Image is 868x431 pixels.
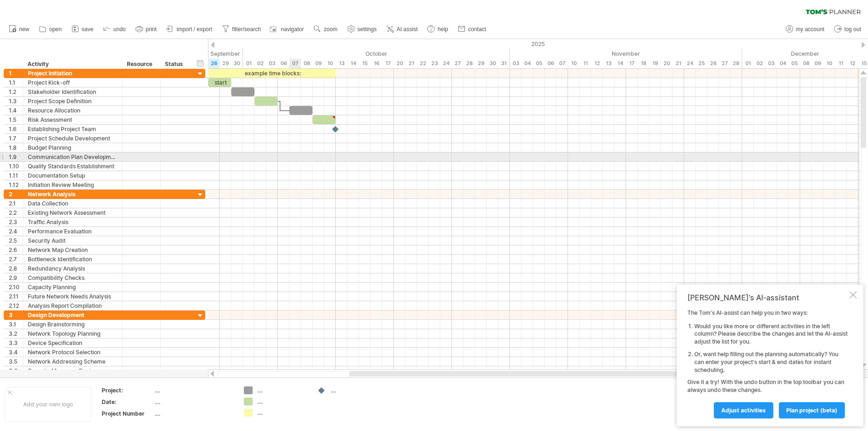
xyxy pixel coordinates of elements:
[394,59,405,68] div: Monday, 20 October 2025
[359,59,371,68] div: Wednesday, 15 October 2025
[707,59,719,68] div: Wednesday, 26 November 2025
[9,236,23,245] div: 2.5
[765,59,777,68] div: Wednesday, 3 December 2025
[779,402,845,418] a: plan project (beta)
[812,59,823,68] div: Tuesday, 9 December 2025
[289,59,301,68] div: Tuesday, 7 October 2025
[301,59,313,68] div: Wednesday, 8 October 2025
[9,125,23,133] div: 1.6
[425,23,451,35] a: help
[9,338,23,347] div: 3.3
[844,26,861,33] span: log out
[568,59,580,68] div: Monday, 10 November 2025
[243,49,510,59] div: October 2025
[721,407,766,414] span: Adjust activities
[783,23,827,35] a: my account
[510,49,742,59] div: November 2025
[176,26,212,33] span: import / export
[694,351,848,374] li: Or, want help filling out the planning automatically? You can enter your project's start & end da...
[28,366,117,375] div: Security Measures Design
[9,69,23,78] div: 1
[638,59,649,68] div: Tuesday, 18 November 2025
[28,348,117,357] div: Network Protocol Selection
[28,236,117,245] div: Security Audit
[397,26,418,33] span: AI assist
[468,26,486,33] span: contact
[28,357,117,366] div: Network Addressing Scheme
[440,59,452,68] div: Friday, 24 October 2025
[429,59,440,68] div: Thursday, 23 October 2025
[9,87,23,96] div: 1.2
[28,292,117,301] div: Future Network Needs Analysis
[754,59,765,68] div: Tuesday, 2 December 2025
[800,59,812,68] div: Monday, 8 December 2025
[9,115,23,124] div: 1.5
[82,26,93,33] span: save
[510,59,522,68] div: Monday, 3 November 2025
[208,78,231,87] div: start
[823,59,835,68] div: Wednesday, 10 December 2025
[28,69,117,78] div: Project Initiation
[255,97,278,106] div: ​
[694,323,848,346] li: Would you like more or different activities in the left column? Please describe the changes and l...
[28,78,117,87] div: Project Kick-off
[232,26,261,33] span: filter/search
[9,218,23,226] div: 2.3
[28,143,117,152] div: Budget Planning
[281,26,304,33] span: navigator
[28,115,117,124] div: Risk Assessment
[9,106,23,115] div: 1.4
[28,171,117,180] div: Documentation Setup
[278,59,289,68] div: Monday, 6 October 2025
[545,59,556,68] div: Thursday, 6 November 2025
[313,59,324,68] div: Thursday, 9 October 2025
[9,134,23,143] div: 1.7
[268,23,307,35] a: navigator
[255,59,266,68] div: Thursday, 2 October 2025
[28,125,117,133] div: Establishing Project Team
[405,59,417,68] div: Tuesday, 21 October 2025
[28,180,117,189] div: Initiation Review Meeting
[382,59,394,68] div: Friday, 17 October 2025
[533,59,545,68] div: Wednesday, 5 November 2025
[847,59,858,68] div: Friday, 12 December 2025
[28,329,117,338] div: Network Topology Planning
[101,23,129,35] a: undo
[789,59,800,68] div: Friday, 5 December 2025
[28,283,117,292] div: Capacity Planning
[155,410,233,418] div: ....
[9,199,23,208] div: 2.1
[133,23,159,35] a: print
[714,402,773,418] a: Adjust activities
[9,245,23,254] div: 2.6
[9,153,23,161] div: 1.9
[28,190,117,199] div: Network Analysis
[696,59,707,68] div: Tuesday, 25 November 2025
[9,283,23,292] div: 2.10
[9,292,23,301] div: 2.11
[487,59,498,68] div: Thursday, 30 October 2025
[257,409,308,417] div: ....
[556,59,568,68] div: Friday, 7 November 2025
[580,59,591,68] div: Tuesday, 11 November 2025
[9,190,23,199] div: 2
[649,59,661,68] div: Wednesday, 19 November 2025
[28,301,117,310] div: Analysis Report Compilation
[591,59,603,68] div: Wednesday, 12 November 2025
[28,208,117,217] div: Existing Network Assessment
[257,398,308,405] div: ....
[9,320,23,329] div: 3.1
[796,26,824,33] span: my account
[347,59,359,68] div: Tuesday, 14 October 2025
[231,87,255,96] div: ​
[614,59,626,68] div: Friday, 14 November 2025
[28,106,117,115] div: Resource Allocation
[28,255,117,264] div: Bottleneck Identification
[28,87,117,96] div: Stakeholder Identification
[28,273,117,282] div: Compatibility Checks
[9,357,23,366] div: 3.5
[127,60,155,69] div: Resource
[777,59,789,68] div: Thursday, 4 December 2025
[687,309,848,418] div: The Tom's AI-assist can help you in two ways: Give it a try! With the undo button in the top tool...
[9,78,23,87] div: 1.1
